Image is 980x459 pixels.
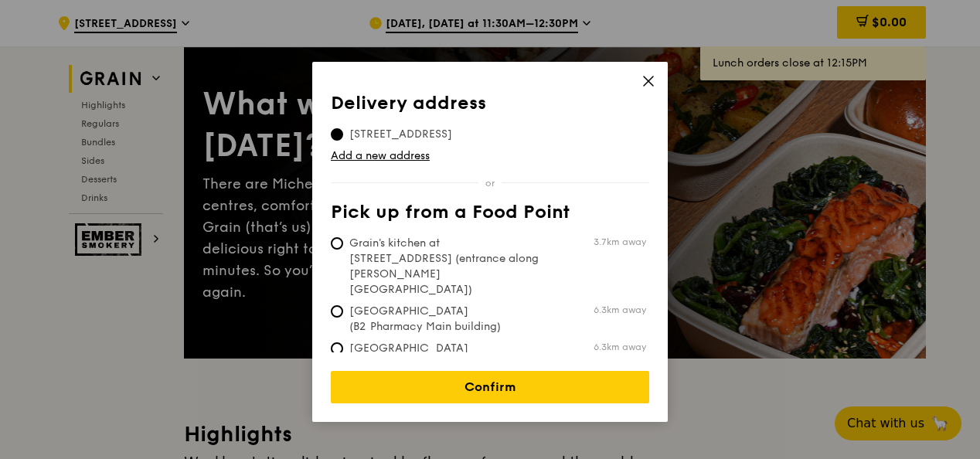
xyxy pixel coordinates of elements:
input: Grain's kitchen at [STREET_ADDRESS] (entrance along [PERSON_NAME][GEOGRAPHIC_DATA])3.7km away [331,237,343,250]
a: Add a new address [331,148,649,164]
span: [GEOGRAPHIC_DATA] (Level 1 [PERSON_NAME] block drop-off point) [331,341,561,387]
th: Pick up from a Food Point [331,202,649,229]
span: [STREET_ADDRESS] [331,127,471,142]
a: Confirm [331,371,649,403]
span: 3.7km away [594,236,646,248]
input: [STREET_ADDRESS] [331,128,343,141]
span: [GEOGRAPHIC_DATA] (B2 Pharmacy Main building) [331,304,561,335]
span: 6.3km away [594,341,646,353]
th: Delivery address [331,93,649,121]
span: 6.3km away [594,304,646,316]
span: Grain's kitchen at [STREET_ADDRESS] (entrance along [PERSON_NAME][GEOGRAPHIC_DATA]) [331,236,561,297]
input: [GEOGRAPHIC_DATA] (B2 Pharmacy Main building)6.3km away [331,305,343,318]
input: [GEOGRAPHIC_DATA] (Level 1 [PERSON_NAME] block drop-off point)6.3km away [331,342,343,355]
